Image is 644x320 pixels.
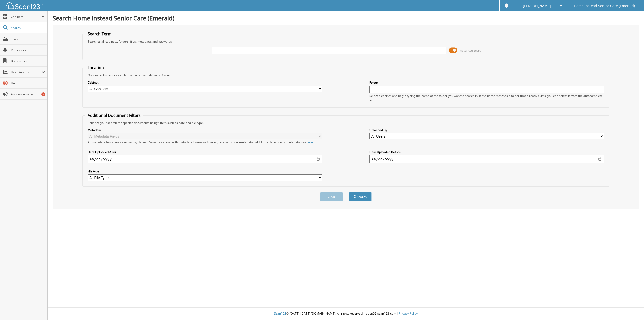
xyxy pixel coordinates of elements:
label: Date Uploaded After [88,150,322,154]
h1: Search Home Instead Senior Care (Emerald) [53,14,639,22]
span: Cabinets [11,15,41,19]
div: 1 [41,92,45,96]
span: Scan [11,37,45,41]
span: Scan123 [274,311,286,316]
button: Search [349,192,372,201]
span: [PERSON_NAME] [523,4,551,7]
span: Reminders [11,48,45,52]
label: Cabinet [88,80,322,85]
div: Searches all cabinets, folders, files, metadata, and keywords [85,39,607,44]
span: Search [11,26,44,30]
span: Bookmarks [11,59,45,63]
input: end [369,155,604,163]
span: Announcements [11,92,45,96]
span: Home Instead Senior Care (Emerald) [574,4,635,7]
div: Optionally limit your search to a particular cabinet or folder [85,73,607,77]
label: File type [88,169,322,173]
legend: Search Term [85,31,114,37]
legend: Additional Document Filters [85,113,143,118]
a: Privacy Policy [399,311,418,316]
input: start [88,155,322,163]
div: Select a cabinet and begin typing the name of the folder you want to search in. If the name match... [369,94,604,102]
label: Metadata [88,128,322,132]
label: Folder [369,80,604,85]
legend: Location [85,65,106,70]
label: Date Uploaded Before [369,150,604,154]
div: Enhance your search for specific documents using filters such as date and file type. [85,121,607,125]
img: scan123-logo-white.svg [5,2,43,9]
div: © [DATE]-[DATE] [DOMAIN_NAME]. All rights reserved | appg02-scan123-com | [48,308,644,320]
a: here [306,140,313,144]
label: Uploaded By [369,128,604,132]
button: Clear [320,192,343,201]
span: Help [11,81,45,85]
span: User Reports [11,70,41,74]
div: All metadata fields are searched by default. Select a cabinet with metadata to enable filtering b... [88,140,322,144]
span: Advanced Search [460,49,482,52]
